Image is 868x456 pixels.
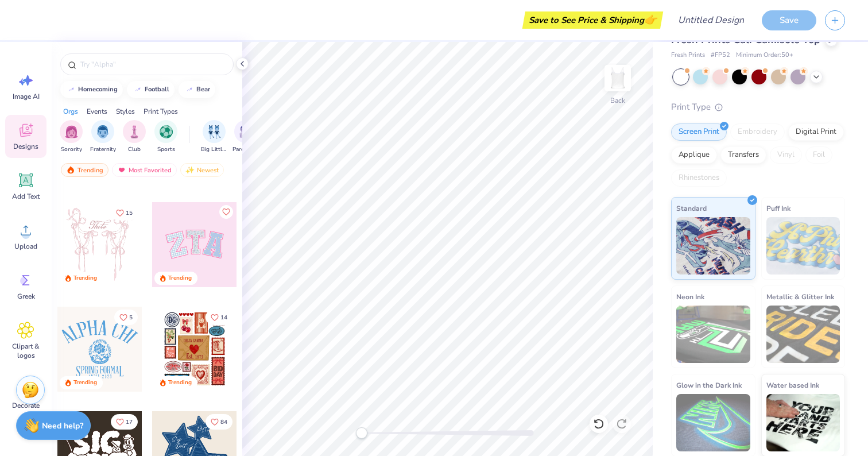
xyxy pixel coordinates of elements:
div: bear [196,86,210,92]
div: homecoming [78,86,118,92]
div: filter for Big Little Reveal [201,120,227,154]
img: trending.gif [66,166,75,174]
div: filter for Sports [154,120,177,154]
img: Sorority Image [65,125,78,138]
span: Upload [14,242,37,251]
img: Parent's Weekend Image [239,125,253,138]
div: Trending [168,378,192,387]
span: Clipart & logos [7,342,45,360]
button: filter button [154,120,177,154]
div: Vinyl [770,146,802,164]
div: Digital Print [788,123,844,141]
strong: Need help? [42,420,83,431]
button: filter button [232,120,259,154]
img: Fraternity Image [96,125,109,138]
button: Like [219,205,233,219]
div: filter for Fraternity [90,120,116,154]
button: Like [206,310,232,325]
div: Save to See Price & Shipping [525,11,660,29]
div: Screen Print [671,123,727,141]
div: Applique [671,146,717,164]
span: Water based Ink [766,379,819,391]
span: Glow in the Dark Ink [676,379,742,391]
span: Sorority [61,145,82,154]
span: Decorate [12,401,40,410]
div: Orgs [63,106,78,117]
span: Greek [17,292,35,301]
div: Styles [116,106,135,117]
span: Neon Ink [676,291,704,303]
button: filter button [60,120,83,154]
button: Like [114,310,138,325]
span: 5 [129,315,133,320]
div: Back [610,95,625,106]
span: Image AI [13,92,40,101]
span: 17 [126,419,133,425]
span: Parent's Weekend [232,145,259,154]
span: Metallic & Glitter Ink [766,291,834,303]
span: 👉 [644,13,657,26]
button: homecoming [60,81,123,98]
img: Neon Ink [676,306,750,363]
img: Glow in the Dark Ink [676,394,750,451]
img: Standard [676,217,750,275]
img: Big Little Reveal Image [208,125,220,138]
div: Transfers [720,146,766,164]
button: Like [206,414,232,430]
div: Newest [180,163,224,177]
div: Accessibility label [356,427,367,439]
div: football [145,86,169,92]
button: Like [111,205,138,221]
span: 14 [220,315,227,320]
span: Standard [676,202,707,214]
span: Fresh Prints [671,51,705,60]
img: trend_line.gif [133,86,142,93]
span: 15 [126,210,133,216]
div: Embroidery [730,123,785,141]
img: Metallic & Glitter Ink [766,306,840,363]
span: Big Little Reveal [201,145,227,154]
div: Trending [73,274,97,283]
div: Rhinestones [671,169,727,187]
div: Trending [168,274,192,283]
button: football [127,81,175,98]
button: filter button [90,120,116,154]
img: trend_line.gif [67,86,76,93]
button: filter button [123,120,146,154]
span: Puff Ink [766,202,790,214]
span: 84 [220,419,227,425]
div: filter for Club [123,120,146,154]
img: Water based Ink [766,394,840,451]
div: Trending [73,378,97,387]
div: Foil [805,146,832,164]
div: Most Favorited [112,163,177,177]
button: Like [111,414,138,430]
input: Try "Alpha" [79,59,226,70]
img: Sports Image [160,125,173,138]
div: Events [87,106,107,117]
div: Print Types [144,106,178,117]
button: bear [179,81,215,98]
input: Untitled Design [669,9,753,32]
img: most_fav.gif [117,166,126,174]
div: Trending [61,163,108,177]
div: filter for Sorority [60,120,83,154]
span: Add Text [12,192,40,201]
span: # FP52 [711,51,730,60]
img: Back [606,67,629,90]
img: trend_line.gif [185,86,194,93]
span: Club [128,145,141,154]
span: Sports [157,145,175,154]
img: newest.gif [185,166,195,174]
span: Fraternity [90,145,116,154]
span: Minimum Order: 50 + [736,51,793,60]
img: Club Image [128,125,141,138]
div: filter for Parent's Weekend [232,120,259,154]
img: Puff Ink [766,217,840,275]
div: Print Type [671,101,845,114]
button: filter button [201,120,227,154]
span: Designs [13,142,38,151]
